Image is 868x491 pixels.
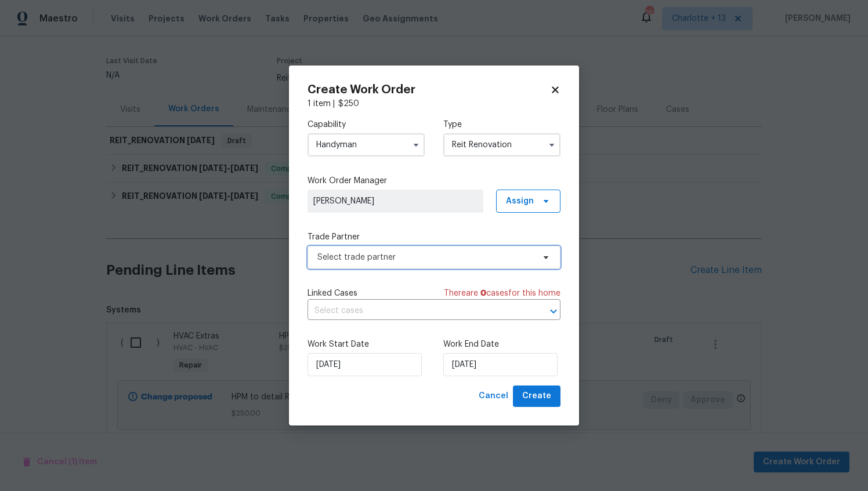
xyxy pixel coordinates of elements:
[479,389,508,403] span: Cancel
[308,288,357,299] span: Linked Cases
[545,138,559,152] button: Show options
[443,353,558,376] input: M/D/YYYY
[443,133,560,157] input: Select...
[308,302,528,320] input: Select cases
[522,389,551,403] span: Create
[308,339,425,350] label: Work Start Date
[308,175,560,187] label: Work Order Manager
[317,252,534,263] span: Select trade partner
[480,289,486,297] span: 0
[443,119,560,130] label: Type
[308,133,425,157] input: Select...
[474,385,513,407] button: Cancel
[444,288,560,299] span: There are case s for this home
[545,303,562,319] button: Open
[409,138,423,152] button: Show options
[443,339,560,350] label: Work End Date
[308,98,560,110] div: 1 item |
[513,385,560,407] button: Create
[338,100,359,108] span: $ 250
[308,119,425,130] label: Capability
[308,353,422,376] input: M/D/YYYY
[506,195,534,207] span: Assign
[313,195,478,207] span: [PERSON_NAME]
[308,84,550,96] h2: Create Work Order
[308,231,560,243] label: Trade Partner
